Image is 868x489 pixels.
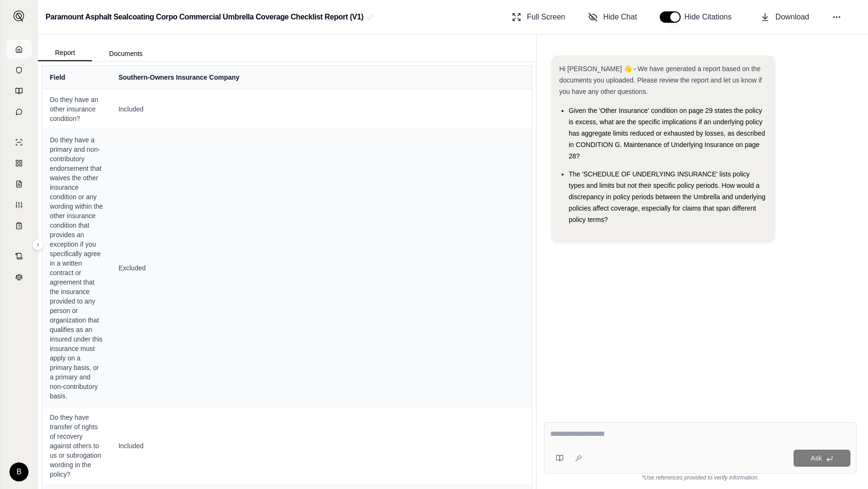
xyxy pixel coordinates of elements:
[559,65,762,95] span: Hi [PERSON_NAME] 👋 - We have generated a report based on the documents you uploaded. Please revie...
[9,462,28,481] div: B
[6,195,32,214] a: Custom Report
[794,450,850,467] button: Ask
[119,104,524,114] span: Included
[38,45,92,61] button: Report
[603,11,637,23] span: Hide Chat
[6,268,32,286] a: Legal Search Engine
[6,175,32,194] a: Claim Coverage
[6,247,32,266] a: Contract Analysis
[6,133,32,152] a: Single Policy
[584,8,641,27] button: Hide Chat
[6,40,32,59] a: Home
[9,7,28,26] button: Expand sidebar
[6,102,32,121] a: Chat
[42,66,111,89] th: Field
[13,10,25,22] img: Expand sidebar
[46,9,363,26] h2: Paramount Asphalt Sealcoating Corpo Commercial Umbrella Coverage Checklist Report (V1)
[6,216,32,235] a: Coverage Table
[119,263,524,273] span: Excluded
[569,170,766,223] span: The 'SCHEDULE OF UNDERLYING INSURANCE' lists policy types and limits but not their specific polic...
[50,95,103,123] span: Do they have an other insurance condition?
[527,11,565,23] span: Full Screen
[684,11,738,23] span: Hide Citations
[569,107,765,160] span: Given the 'Other Insurance' condition on page 29 states the policy is excess, what are the specif...
[6,154,32,173] a: Policy Comparisons
[811,454,822,462] span: Ask
[32,239,44,250] button: Expand sidebar
[111,66,532,89] th: Southern-Owners Insurance Company
[757,8,813,27] button: Download
[50,135,103,401] span: Do they have a primary and non-contributory endorsement that waives the other insurance condition...
[776,11,809,23] span: Download
[119,441,524,451] span: Included
[544,474,857,481] div: *Use references provided to verify information.
[6,61,32,80] a: Documents Vault
[92,46,160,61] button: Documents
[508,8,569,27] button: Full Screen
[6,82,32,101] a: Prompt Library
[50,413,103,479] span: Do they have transfer of rights of recovery against others to us or subrogation wording in the po...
